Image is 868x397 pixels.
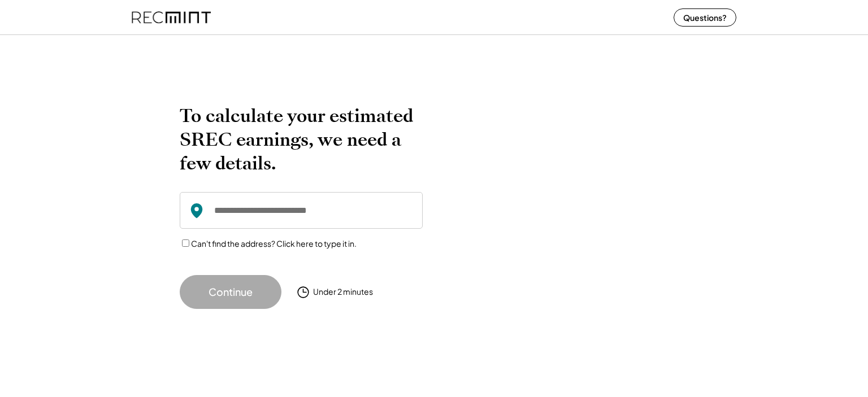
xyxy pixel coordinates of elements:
[313,286,373,298] div: Under 2 minutes
[180,275,281,309] button: Continue
[180,104,423,175] h2: To calculate your estimated SREC earnings, we need a few details.
[674,8,736,27] button: Questions?
[132,2,211,32] img: recmint-logotype%403x%20%281%29.jpeg
[451,104,671,285] img: yH5BAEAAAAALAAAAAABAAEAAAIBRAA7
[191,238,357,248] label: Can't find the address? Click here to type it in.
